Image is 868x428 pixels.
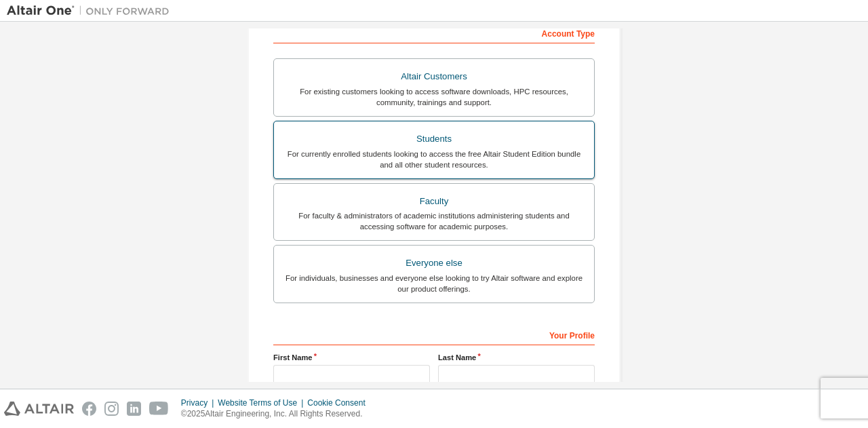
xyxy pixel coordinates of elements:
div: Account Type [273,22,595,43]
img: Altair One [7,4,176,18]
img: facebook.svg [82,402,96,416]
label: First Name [273,352,430,363]
img: instagram.svg [104,402,119,416]
p: © 2025 Altair Engineering, Inc. All Rights Reserved. [181,408,374,420]
div: Website Terms of Use [218,397,307,408]
div: For faculty & administrators of academic institutions administering students and accessing softwa... [282,210,586,232]
div: Your Profile [273,324,595,345]
div: Everyone else [282,254,586,273]
div: For existing customers looking to access software downloads, HPC resources, community, trainings ... [282,86,586,108]
div: Students [282,130,586,149]
div: For currently enrolled students looking to access the free Altair Student Edition bundle and all ... [282,149,586,170]
div: Privacy [181,397,218,408]
div: For individuals, businesses and everyone else looking to try Altair software and explore our prod... [282,273,586,294]
img: youtube.svg [149,402,169,416]
label: Last Name [438,352,595,363]
img: linkedin.svg [127,402,141,416]
div: Altair Customers [282,67,586,86]
div: Faculty [282,192,586,211]
img: altair_logo.svg [4,402,74,416]
div: Cookie Consent [307,397,373,408]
